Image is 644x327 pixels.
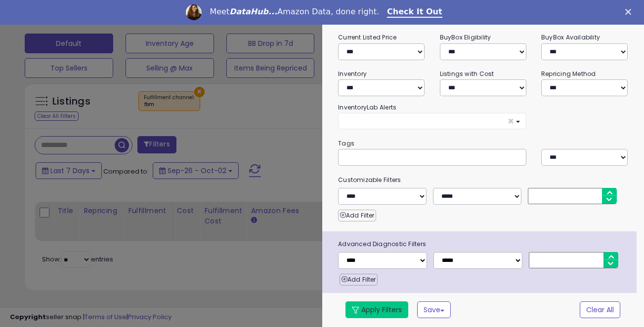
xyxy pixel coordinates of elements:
small: Current Listed Price [338,33,396,41]
button: Save [417,301,451,318]
small: Listings with Cost [440,70,494,78]
small: Tags [331,138,635,149]
div: Meet Amazon Data, done right. [210,7,379,17]
small: Customizable Filters [331,175,635,185]
small: InventoryLab Alerts [338,103,396,111]
button: × [338,113,526,129]
button: Add Filter [340,274,378,286]
button: Add Filter [338,210,376,221]
span: × [508,116,514,126]
small: BuyBox Eligibility [440,33,491,41]
div: Close [625,9,635,15]
button: Clear All [580,301,620,318]
button: Apply Filters [345,301,408,318]
small: Inventory [338,70,367,78]
a: Check It Out [387,7,442,18]
small: Repricing Method [541,70,596,78]
span: Advanced Diagnostic Filters [331,239,637,250]
small: BuyBox Availability [541,33,600,41]
img: Profile image for Georgie [186,4,202,20]
i: DataHub... [229,7,277,16]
